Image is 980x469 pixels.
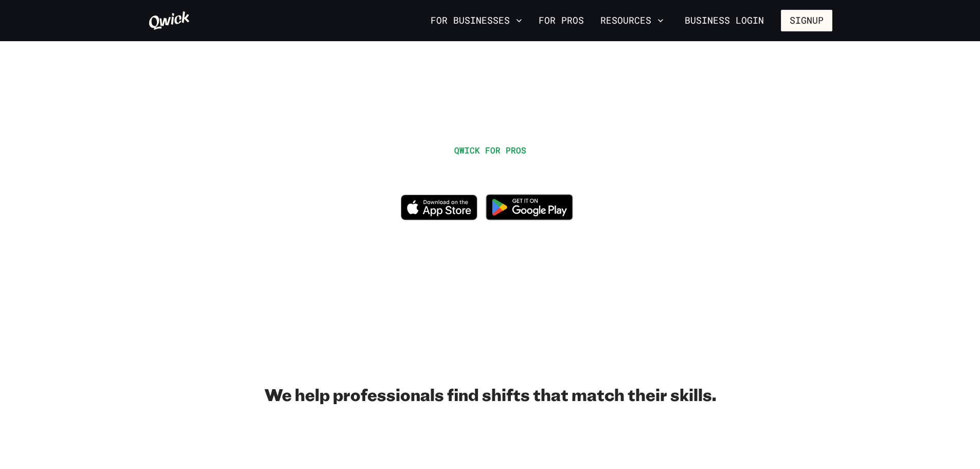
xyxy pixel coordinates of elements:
h2: We help professionals find shifts that match their skills. [148,384,832,405]
a: Business Login [676,10,773,31]
button: Resources [596,12,668,29]
button: Signup [781,10,832,31]
a: For Pros [534,12,588,29]
button: For Businesses [426,12,526,29]
span: QWICK FOR PROS [454,145,526,155]
img: Get it on Google Play [479,188,579,227]
a: Download on the App Store [401,212,478,222]
h1: WORK IN HOSPITALITY, WHENEVER YOU WANT. [261,161,719,184]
